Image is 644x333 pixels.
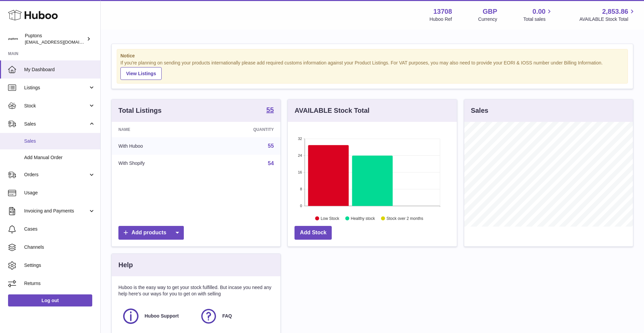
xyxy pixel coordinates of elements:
span: FAQ [222,313,232,319]
a: 55 [268,143,274,149]
td: With Shopify [112,155,203,172]
span: Sales [24,138,95,144]
div: Huboo Ref [430,16,452,22]
th: Name [112,122,203,137]
text: Stock over 2 months [387,216,423,221]
a: 54 [268,160,274,166]
span: [EMAIL_ADDRESS][DOMAIN_NAME] [25,39,99,45]
span: Orders [24,172,88,178]
div: Puptons [25,33,85,45]
a: Huboo Support [122,307,193,325]
img: hello@puptons.com [8,34,18,44]
a: Add products [118,226,184,240]
span: Channels [24,244,95,250]
span: Add Manual Order [24,154,95,161]
span: Cases [24,226,95,232]
strong: 55 [266,106,274,113]
span: Total sales [523,16,553,22]
span: AVAILABLE Stock Total [579,16,636,22]
span: Returns [24,280,95,287]
td: With Huboo [112,137,203,155]
span: Huboo Support [145,313,179,319]
span: My Dashboard [24,66,95,73]
a: Add Stock [294,226,332,240]
p: Huboo is the easy way to get your stock fulfilled. But incase you need any help here's our ways f... [118,284,274,297]
a: 0.00 Total sales [523,7,553,22]
text: Healthy stock [351,216,375,221]
h3: Sales [471,106,488,115]
text: 16 [298,170,302,174]
strong: Notice [120,53,624,59]
span: 0.00 [533,7,546,16]
span: Listings [24,85,88,91]
div: Currency [478,16,497,22]
span: Settings [24,262,95,269]
span: Sales [24,121,88,127]
h3: AVAILABLE Stock Total [294,106,369,115]
span: Usage [24,190,95,196]
a: View Listings [120,67,162,80]
h3: Total Listings [118,106,162,115]
span: Stock [24,103,88,109]
th: Quantity [203,122,280,137]
text: 8 [300,187,302,191]
span: Invoicing and Payments [24,208,88,214]
text: 0 [300,204,302,208]
div: If you're planning on sending your products internationally please add required customs informati... [120,60,624,80]
a: FAQ [200,307,271,325]
a: 55 [266,106,274,114]
text: 32 [298,137,302,141]
h3: Help [118,260,133,270]
strong: 13708 [433,7,452,16]
span: 2,853.86 [602,7,628,16]
text: Low Stock [321,216,339,221]
text: 24 [298,153,302,157]
a: 2,853.86 AVAILABLE Stock Total [579,7,636,22]
strong: GBP [483,7,497,16]
a: Log out [8,294,92,306]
